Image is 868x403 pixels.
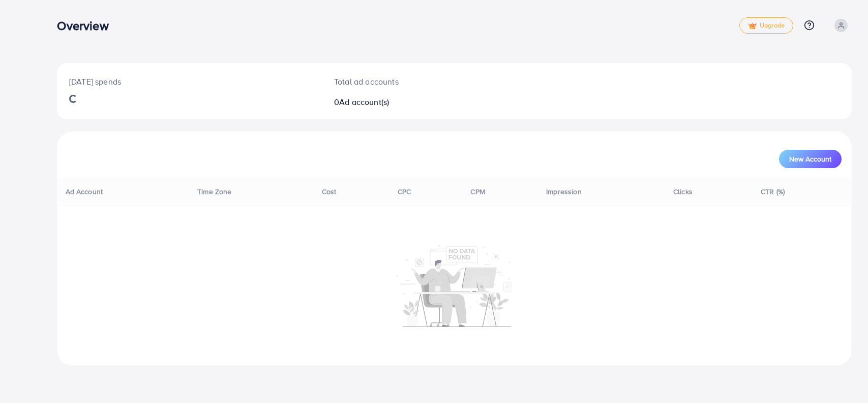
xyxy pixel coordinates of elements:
[334,75,508,88] p: Total ad accounts
[779,150,842,168] button: New Account
[739,17,793,34] a: tickUpgrade
[57,18,116,33] h3: Overview
[69,75,310,88] p: [DATE] spends
[339,96,389,108] span: Ad account(s)
[748,22,757,30] img: tick
[748,22,785,30] span: Upgrade
[789,155,831,163] span: New Account
[334,97,508,107] h2: 0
